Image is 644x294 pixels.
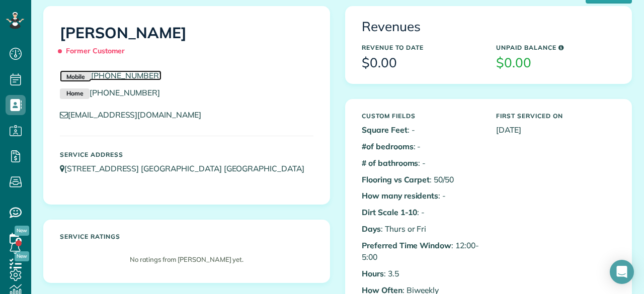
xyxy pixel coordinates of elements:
h1: [PERSON_NAME] [60,25,313,60]
b: How many residents [362,190,438,201]
a: [EMAIL_ADDRESS][DOMAIN_NAME] [60,110,211,120]
b: Dirt Scale 1-10 [362,207,417,217]
p: : - [362,157,481,169]
b: Square Feet [362,125,408,135]
p: : Thurs or Fri [362,223,481,235]
a: Mobile[PHONE_NUMBER] [60,70,162,80]
small: Mobile [60,71,91,82]
b: Preferred Time Window [362,240,451,250]
p: : - [362,190,481,202]
h5: Unpaid Balance [496,44,615,51]
b: # of bathrooms [362,158,418,168]
p: : 12:00-5:00 [362,240,481,263]
p: [DATE] [496,124,615,136]
h5: First Serviced On [496,113,615,119]
small: Home [60,88,90,100]
p: : - [362,207,481,218]
a: Home[PHONE_NUMBER] [60,87,160,97]
h5: Custom Fields [362,113,481,119]
a: [STREET_ADDRESS] [GEOGRAPHIC_DATA] [GEOGRAPHIC_DATA] [60,163,304,185]
p: No ratings from [PERSON_NAME] yet. [65,255,308,264]
span: New [15,226,29,236]
p: : 3.5 [362,268,481,279]
b: #of bedrooms [362,141,414,151]
span: Former Customer [60,42,129,60]
h5: Revenue to Date [362,44,481,51]
b: Days [362,224,381,234]
h3: $0.00 [362,56,481,70]
h5: Service Address [60,151,313,158]
p: : - [362,141,481,152]
h3: $0.00 [496,56,615,70]
p: : 50/50 [362,174,481,185]
h5: Service ratings [60,233,313,240]
h3: Revenues [362,20,615,34]
b: Hours [362,268,384,278]
p: : - [362,124,481,136]
b: Flooring vs Carpet [362,174,430,184]
div: Open Intercom Messenger [610,260,634,284]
